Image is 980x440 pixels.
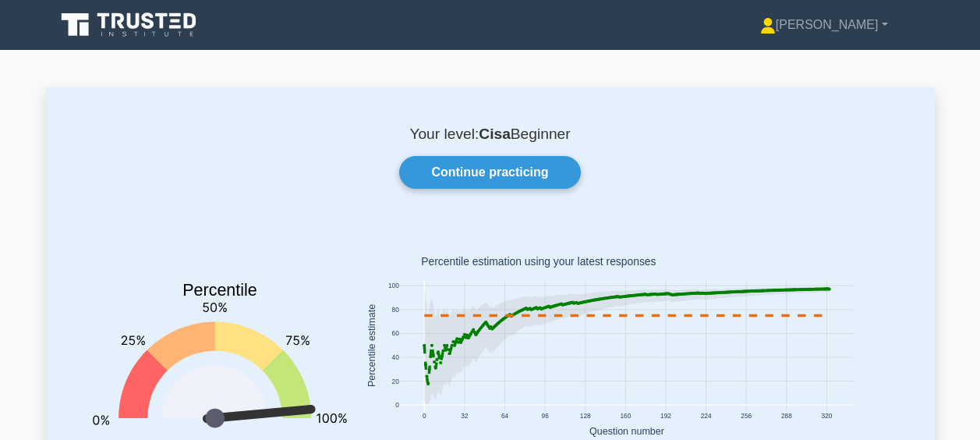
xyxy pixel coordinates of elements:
[723,9,925,41] a: [PERSON_NAME]
[620,412,631,420] text: 160
[461,412,469,420] text: 32
[589,426,664,437] text: Question number
[391,353,399,361] text: 40
[660,412,671,420] text: 192
[83,125,897,144] p: Your level: Beginner
[399,156,580,189] a: Continue practicing
[391,330,399,338] text: 60
[541,412,549,420] text: 96
[391,378,399,385] text: 20
[479,126,511,142] b: Cisa
[501,412,508,420] text: 64
[391,306,399,314] text: 80
[821,412,832,420] text: 320
[387,282,398,290] text: 100
[780,412,791,420] text: 288
[182,281,257,300] text: Percentile
[422,412,426,420] text: 0
[741,412,752,420] text: 256
[421,256,656,268] text: Percentile estimation using your latest responses
[700,412,711,420] text: 224
[395,402,399,410] text: 0
[579,412,590,420] text: 128
[366,304,377,387] text: Percentile estimate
